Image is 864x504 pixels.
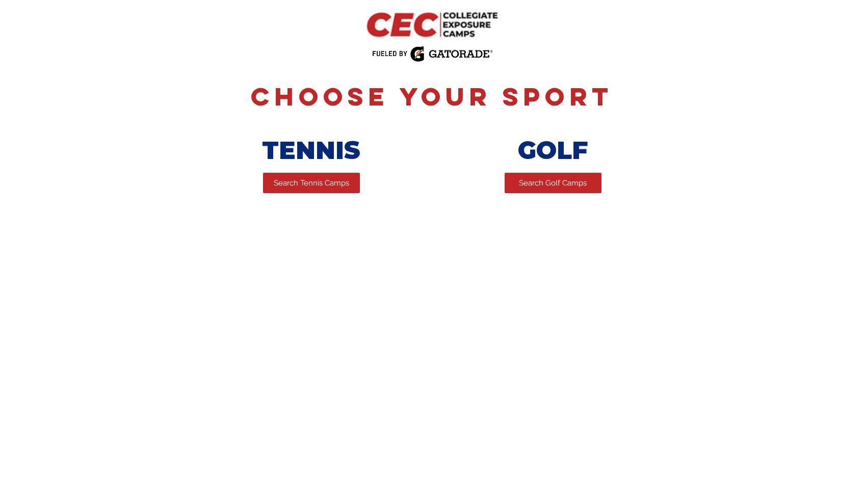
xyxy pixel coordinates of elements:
img: Fueled by Gatorade.png [372,46,492,62]
span: GOLF [518,136,588,165]
span: TENNIS [262,136,360,165]
span: Choose Your Sport [251,81,613,112]
img: CEC Logo Primary.png [354,4,510,45]
a: Search Golf Camps [505,173,601,193]
span: Search Tennis Camps [274,178,349,189]
span: Search Golf Camps [519,178,587,189]
a: Search Tennis Camps [263,173,360,193]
